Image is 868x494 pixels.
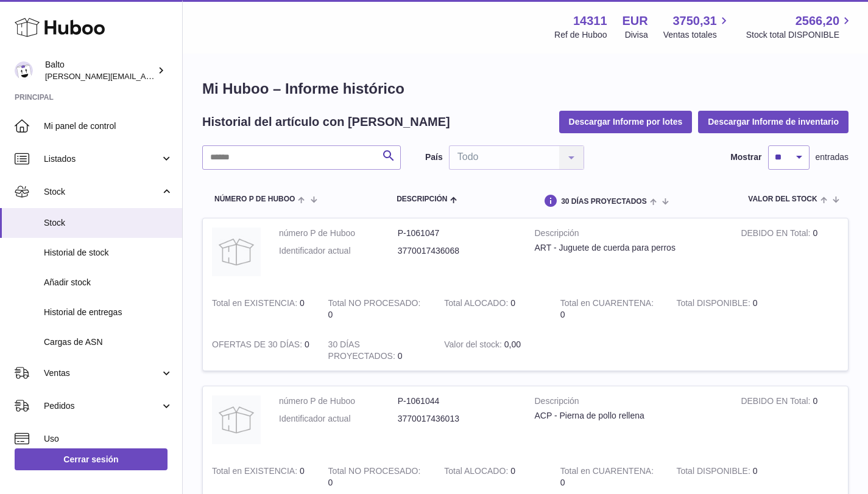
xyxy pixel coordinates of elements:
strong: DEBIDO EN Total [741,228,813,241]
strong: Total DISPONIBLE [676,298,752,311]
td: 0 [203,330,319,371]
strong: DEBIDO EN Total [741,396,813,409]
h2: Historial del artículo con [PERSON_NAME] [202,114,450,130]
label: País [425,151,443,163]
strong: OFERTAS DE 30 DÍAS [212,339,305,352]
span: Valor del stock [748,195,817,203]
dt: Identificador actual [279,413,398,425]
a: Cerrar sesión [15,448,168,470]
strong: Descripción [535,395,723,410]
div: ART - Juguete de cuerda para perros [535,242,723,254]
strong: 14311 [573,13,607,29]
span: Historial de entregas [44,307,173,318]
td: 0 [319,288,436,330]
dt: Identificador actual [279,245,398,257]
strong: Total en EXISTENCIA [212,466,300,479]
span: Listados [44,153,160,165]
span: 3750,31 [672,13,716,29]
span: 30 DÍAS PROYECTADOS [561,198,646,206]
strong: Total ALOCADO [444,466,510,479]
button: Descargar Informe por lotes [559,111,693,133]
a: 2566,20 Stock total DISPONIBLE [746,13,853,41]
span: Uso [44,433,173,445]
span: 0,00 [504,339,521,349]
span: Stock [44,186,160,198]
span: Historial de stock [44,247,173,259]
dt: número P de Huboo [279,395,398,407]
span: Ventas [44,367,160,379]
span: Añadir stock [44,277,173,288]
dt: número P de Huboo [279,228,398,239]
img: product image [212,395,261,444]
td: 0 [435,288,551,330]
strong: Total NO PROCESADO [328,466,421,479]
a: 3750,31 Ventas totales [663,13,731,41]
dd: P-1061044 [398,395,517,407]
span: Pedidos [44,400,160,412]
strong: Total ALOCADO [444,298,510,311]
strong: Total NO PROCESADO [328,298,421,311]
dd: P-1061047 [398,228,517,239]
span: Cargas de ASN [44,336,173,348]
div: Divisa [625,29,648,41]
strong: Total en CUARENTENA [560,466,654,479]
td: 0 [667,288,783,330]
dd: 3770017436013 [398,413,517,425]
span: Ventas totales [663,29,731,41]
div: ACP - Pierna de pollo rellena [535,410,723,422]
td: 0 [203,288,319,330]
button: Descargar Informe de inventario [698,111,849,133]
img: product image [212,228,261,276]
td: 0 [732,218,848,288]
span: Stock [44,217,173,229]
span: número P de Huboo [214,195,295,203]
span: 0 [560,478,565,487]
strong: Total en CUARENTENA [560,298,654,311]
td: 0 [319,330,436,371]
span: [PERSON_NAME][EMAIL_ADDRESS][DOMAIN_NAME] [45,71,244,81]
div: Balto [45,59,155,82]
span: Mi panel de control [44,120,173,132]
h1: Mi Huboo – Informe histórico [202,79,849,99]
strong: Total DISPONIBLE [676,466,752,479]
strong: 30 DÍAS PROYECTADOS [328,339,398,364]
img: dani@balto.fr [15,61,33,80]
span: Descripción [397,195,447,203]
strong: Total en EXISTENCIA [212,298,300,311]
td: 0 [732,386,848,456]
strong: Descripción [535,228,723,242]
label: Mostrar [730,151,761,163]
strong: Valor del stock [444,339,504,352]
span: Stock total DISPONIBLE [746,29,853,41]
span: 0 [560,310,565,319]
span: entradas [816,151,849,163]
span: 2566,20 [796,13,839,29]
div: Ref de Huboo [554,29,607,41]
strong: EUR [623,13,648,29]
dd: 3770017436068 [398,245,517,257]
